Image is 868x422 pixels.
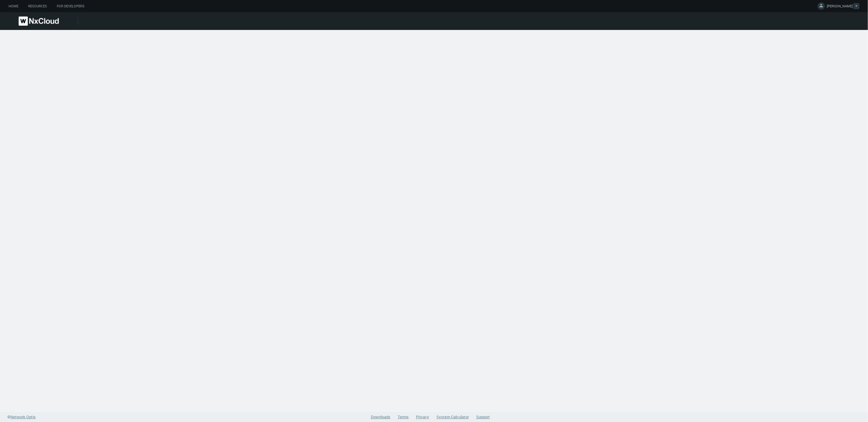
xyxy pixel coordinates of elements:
[371,414,390,420] a: Downloads
[7,414,36,420] a: ©Network Optix
[398,414,409,420] a: Terms
[476,414,490,420] a: Support
[436,414,469,420] a: System Calculator
[827,4,853,11] span: [PERSON_NAME]
[10,414,36,420] span: Network Optix
[19,17,59,26] img: Nx Cloud logo
[4,2,23,10] a: Home
[23,2,52,10] a: Resources
[52,2,89,10] a: For Developers
[416,414,429,420] a: Privacy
